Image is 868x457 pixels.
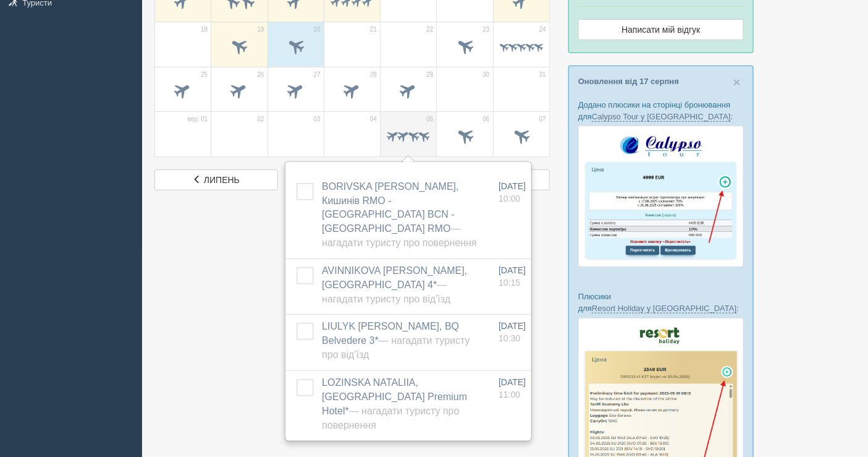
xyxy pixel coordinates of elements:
[322,280,450,304] span: — Нагадати туристу про від'їзд
[539,115,546,124] span: 07
[322,181,476,248] a: BORIVSKA [PERSON_NAME], Кишинів RMO - [GEOGRAPHIC_DATA] BCN - [GEOGRAPHIC_DATA] RMO— Нагадати тур...
[733,75,741,88] button: Close
[154,169,278,190] a: липень
[499,265,526,275] span: [DATE]
[592,112,731,122] a: Calypso Tour у [GEOGRAPHIC_DATA]
[201,70,208,79] span: 25
[370,70,377,79] span: 28
[539,70,546,79] span: 31
[201,25,208,34] span: 18
[322,406,459,430] span: — Нагадати туристу про повернення
[483,115,490,124] span: 06
[578,99,744,122] p: Додано плюсики на сторінці бронювання для :
[499,181,526,191] span: [DATE]
[499,320,526,344] a: [DATE] 10:30
[499,376,526,401] a: [DATE] 11:00
[499,333,520,343] span: 10:30
[257,70,264,79] span: 26
[426,115,433,124] span: 05
[370,25,377,34] span: 21
[322,265,467,304] a: AVINNIKOVA [PERSON_NAME], [GEOGRAPHIC_DATA] 4*— Нагадати туристу про від'їзд
[257,25,264,34] span: 19
[499,278,520,288] span: 10:15
[483,25,490,34] span: 23
[322,181,476,248] span: BORIVSKA [PERSON_NAME], Кишинів RMO - [GEOGRAPHIC_DATA] BCN - [GEOGRAPHIC_DATA] RMO
[204,175,240,185] span: липень
[499,264,526,289] a: [DATE] 10:15
[257,115,264,124] span: 02
[483,70,490,79] span: 30
[578,19,744,40] a: Написати мій відгук
[314,115,321,124] span: 03
[499,321,526,331] span: [DATE]
[539,25,546,34] span: 24
[426,25,433,34] span: 22
[578,291,744,314] p: Плюсики для :
[314,25,321,34] span: 20
[499,194,520,203] span: 10:00
[426,70,433,79] span: 29
[322,377,467,430] span: LOZINSKA NATALIIA, [GEOGRAPHIC_DATA] Premium Hotel*
[314,70,321,79] span: 27
[499,390,520,399] span: 11:00
[499,377,526,387] span: [DATE]
[733,75,741,89] span: ×
[322,377,467,430] a: LOZINSKA NATALIIA, [GEOGRAPHIC_DATA] Premium Hotel*— Нагадати туристу про повернення
[187,115,208,124] span: вер. 01
[578,126,744,267] img: calypso-tour-proposal-crm-for-travel-agency.jpg
[499,180,526,205] a: [DATE] 10:00
[322,265,467,304] span: AVINNIKOVA [PERSON_NAME], [GEOGRAPHIC_DATA] 4*
[578,77,679,86] a: Оновлення від 17 серпня
[592,304,736,314] a: Resort Holiday у [GEOGRAPHIC_DATA]
[370,115,377,124] span: 04
[322,335,470,360] span: — Нагадати туристу про від'їзд
[322,321,470,360] span: LIULYK [PERSON_NAME], BQ Belvedere 3*
[322,321,470,360] a: LIULYK [PERSON_NAME], BQ Belvedere 3*— Нагадати туристу про від'їзд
